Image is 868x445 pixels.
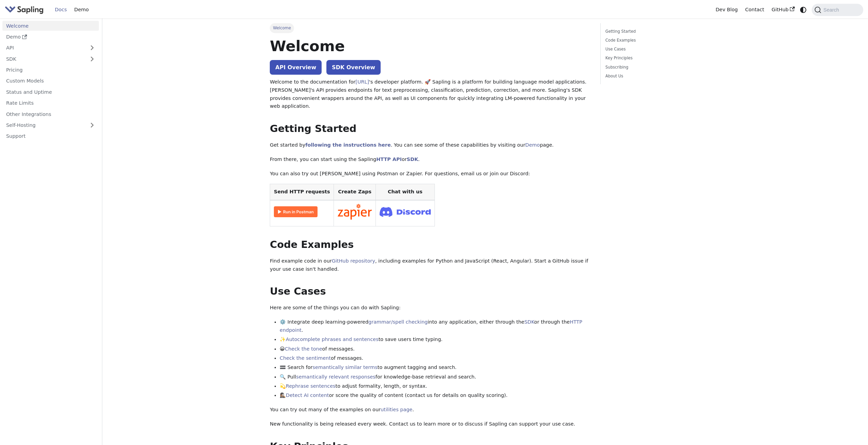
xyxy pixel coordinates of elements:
li: 💫 to adjust formality, length, or syntax. [280,382,590,390]
a: Welcome [2,21,99,31]
img: Join Discord [380,205,431,219]
li: ⚙️ Integrate deep learning-powered into any application, either through the or through the . [280,318,590,335]
h2: Getting Started [270,123,590,135]
a: About Us [605,73,698,79]
a: Other Integrations [2,109,99,119]
p: Here are some of the things you can do with Sapling: [270,304,590,312]
li: ✨ to save users time typing. [280,336,590,344]
p: New functionality is being released every week. Contact us to learn more or to discuss if Sapling... [270,420,590,428]
nav: Breadcrumbs [270,23,590,33]
a: Subscribing [605,64,698,71]
a: Check the tone [285,346,322,352]
li: 🕵🏽‍♀️ or score the quality of content (contact us for details on quality scoring). [280,391,590,400]
a: following the instructions here [305,142,391,148]
button: Switch between dark and light mode (currently system mode) [798,5,808,15]
h1: Welcome [270,37,590,55]
button: Expand sidebar category 'API' [85,43,99,53]
p: Welcome to the documentation for 's developer platform. 🚀 Sapling is a platform for building lang... [270,78,590,110]
a: Dev Blog [712,4,741,15]
p: Find example code in our , including examples for Python and JavaScript (React, Angular). Start a... [270,257,590,273]
th: Send HTTP requests [270,184,334,200]
li: 😀 of messages. [280,345,590,353]
a: HTTP API [376,157,402,162]
a: SDK [407,157,418,162]
a: Detect AI content [286,392,329,398]
a: Status and Uptime [2,87,99,97]
span: Welcome [270,23,294,33]
a: semantically similar terms [312,365,377,370]
h2: Code Examples [270,239,590,251]
li: of messages. [280,354,590,362]
p: You can try out many of the examples on our . [270,406,590,414]
a: Demo [525,142,540,148]
a: Rephrase sentences [286,383,335,389]
a: API [2,43,85,53]
th: Chat with us [376,184,435,200]
h2: Use Cases [270,285,590,298]
a: Self-Hosting [2,120,99,130]
img: Sapling.ai [5,5,44,15]
a: Sapling.aiSapling.ai [5,5,46,15]
p: From there, you can start using the Sapling or . [270,155,590,164]
a: utilities page [381,407,412,412]
a: Demo [2,32,99,42]
a: HTTP endpoint [280,319,582,333]
a: Getting Started [605,28,698,35]
a: SDK Overview [326,60,381,75]
a: Docs [51,4,71,15]
a: Custom Models [2,76,99,86]
a: SDK [2,54,85,64]
a: [URL] [355,79,369,85]
a: Rate Limits [2,98,99,108]
a: semantically relevant responses [296,374,376,380]
button: Search (Command+K) [812,4,863,16]
a: GitHub repository [332,258,375,264]
p: You can also try out [PERSON_NAME] using Postman or Zapier. For questions, email us or join our D... [270,170,590,178]
p: Get started by . You can see some of these capabilities by visiting our page. [270,141,590,149]
a: grammar/spell checking [368,319,428,325]
a: Autocomplete phrases and sentences [286,337,379,342]
button: Expand sidebar category 'SDK' [85,54,99,64]
a: Check the sentiment [280,355,331,361]
a: Pricing [2,65,99,75]
img: Connect in Zapier [338,204,372,220]
li: 🔍 Pull for knowledge-base retrieval and search. [280,373,590,381]
span: Search [821,7,843,13]
a: API Overview [270,60,322,75]
li: 🟰 Search for to augment tagging and search. [280,364,590,372]
a: Demo [71,4,92,15]
a: SDK [524,319,534,325]
a: Key Principles [605,55,698,61]
a: Support [2,131,99,141]
a: Contact [741,4,768,15]
a: Use Cases [605,46,698,53]
a: Code Examples [605,37,698,44]
a: GitHub [768,4,798,15]
img: Run in Postman [274,206,318,217]
th: Create Zaps [334,184,376,200]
